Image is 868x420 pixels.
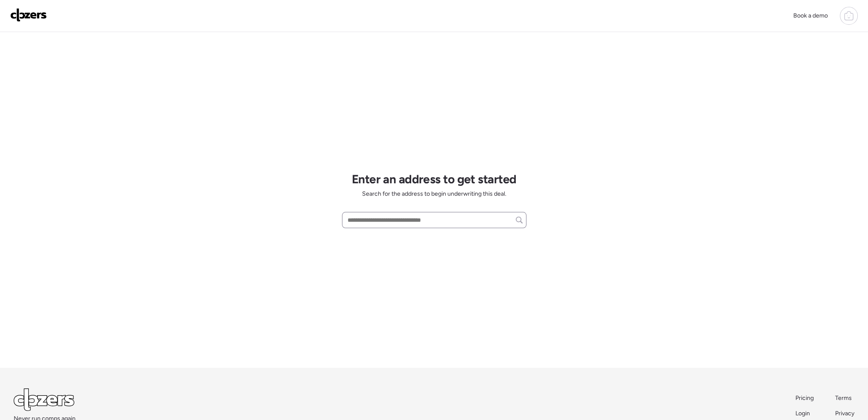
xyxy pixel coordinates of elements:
h1: Enter an address to get started [352,172,517,186]
a: Login [795,409,815,418]
span: Search for the address to begin underwriting this deal. [362,190,506,198]
span: Book a demo [793,12,828,19]
span: Privacy [835,410,854,417]
span: Terms [835,394,852,402]
a: Pricing [795,394,815,402]
span: Login [795,410,810,417]
a: Terms [835,394,854,402]
img: Logo [10,8,47,22]
span: Pricing [795,394,814,402]
img: Logo Light [14,388,74,411]
a: Privacy [835,409,854,418]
